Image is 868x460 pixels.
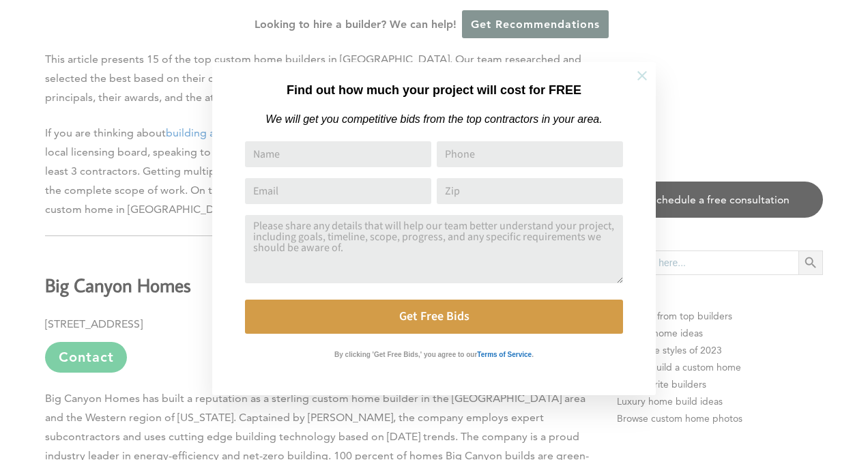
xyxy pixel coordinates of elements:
[437,178,623,204] input: Zip
[618,52,666,100] button: Close
[532,351,534,358] strong: .
[437,141,623,167] input: Phone
[334,351,477,358] strong: By clicking 'Get Free Bids,' you agree to our
[287,83,581,97] strong: Find out how much your project will cost for FREE
[477,351,532,358] strong: Terms of Service
[245,215,623,283] textarea: Comment or Message
[265,113,602,125] em: We will get you competitive bids from the top contractors in your area.
[245,141,431,167] input: Name
[245,300,623,334] button: Get Free Bids
[245,178,431,204] input: Email Address
[477,347,532,359] a: Terms of Service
